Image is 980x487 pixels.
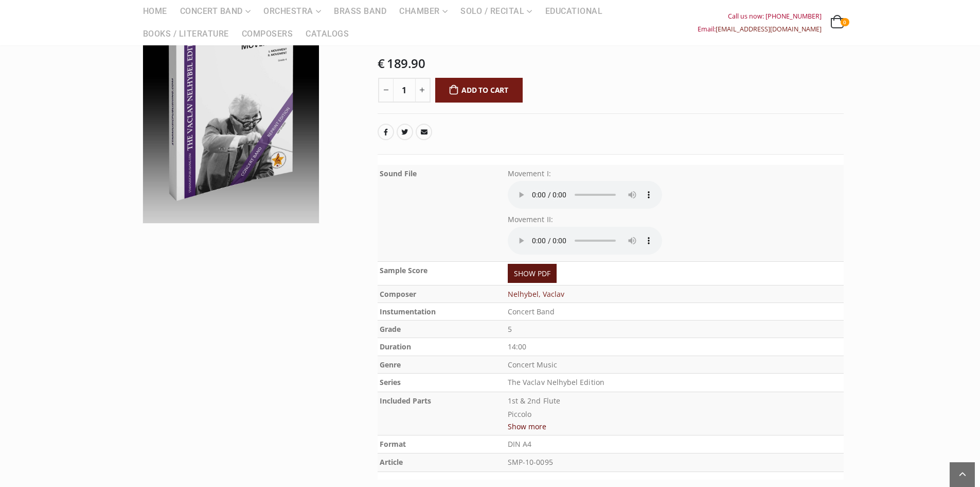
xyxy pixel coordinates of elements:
b: Instumentation [380,307,436,316]
a: Nelhybel, Vaclav [508,289,564,299]
a: Twitter [397,124,413,140]
p: 14:00 [508,340,842,354]
a: Facebook [378,124,394,140]
a: Composers [236,23,299,45]
p: Movement II: [508,213,842,227]
input: Product quantity [393,78,416,103]
a: Catalogs [299,23,355,45]
p: SMP-10-0095 [508,456,842,469]
b: Article [380,457,403,467]
p: The Vaclav Nelhybel Edition [508,376,842,390]
p: Movement I: [508,167,842,181]
td: Concert Band [506,303,844,320]
button: Add to cart [435,78,523,103]
a: [EMAIL_ADDRESS][DOMAIN_NAME] [716,25,822,33]
td: 5 [506,320,844,338]
b: Duration [380,342,411,351]
div: Email: [698,23,822,36]
b: Sound File [380,169,417,178]
div: Call us now: [PHONE_NUMBER] [698,10,822,23]
button: + [415,78,431,103]
b: Included Parts [380,396,431,406]
b: Grade [380,324,401,334]
p: DIN A4 [508,438,842,451]
th: Sample Score [378,261,506,285]
span: € [378,55,385,72]
b: Format [380,439,406,449]
b: Composer [380,289,416,299]
a: SHOW PDF [508,264,557,283]
b: Genre [380,360,401,370]
td: Concert Music [506,356,844,374]
span: 0 [841,18,849,26]
a: Email [416,124,432,140]
b: Series [380,377,401,387]
button: Show more [508,420,546,433]
a: Books / Literature [137,23,235,45]
button: - [378,78,394,103]
bdi: 189.90 [378,55,425,72]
